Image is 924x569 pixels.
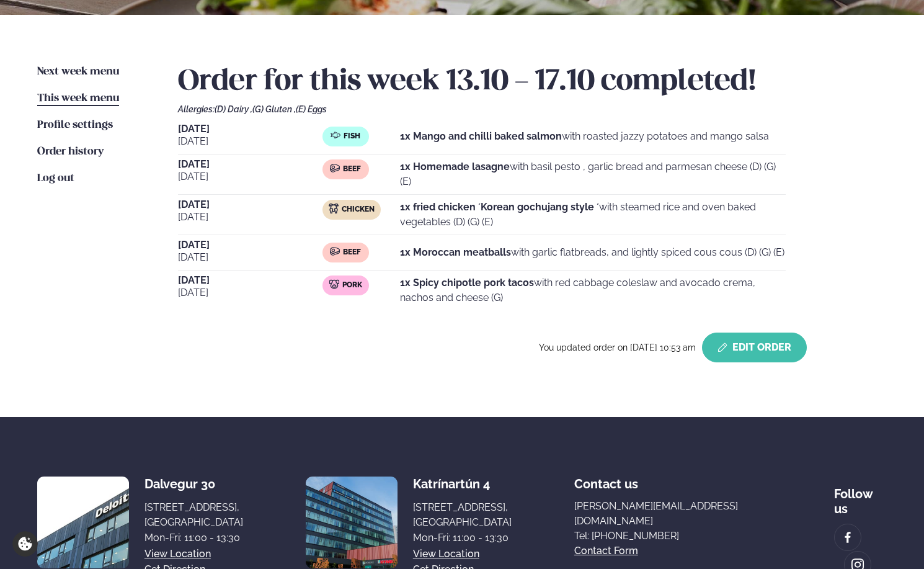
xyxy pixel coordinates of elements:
span: [DATE] [178,210,322,225]
a: Log out [37,171,74,186]
a: This week menu [37,91,119,106]
span: [DATE] [178,200,322,210]
span: (G) Gluten , [252,104,296,114]
div: Mon-Fri: 11:00 - 13:30 [413,531,512,545]
a: Tel: [PHONE_NUMBER] [574,529,772,544]
div: Allergies: [178,104,887,114]
p: with basil pesto , garlic bread and parmesan cheese (D) (G) (E) [400,159,786,189]
a: Contact form [574,544,638,558]
img: fish.svg [331,130,340,140]
span: Log out [37,173,74,184]
a: View location [144,547,211,562]
img: image alt [306,477,398,568]
img: image alt [841,531,855,545]
p: with garlic flatbreads, and lightly spiced cous cous (D) (G) (E) [400,245,784,260]
span: [DATE] [178,276,322,285]
span: (D) Dairy , [215,104,252,114]
span: Beef [343,248,361,258]
span: Contact us [574,467,638,491]
span: [DATE] [178,169,322,184]
div: Mon-Fri: 11:00 - 13:30 [144,531,243,545]
img: beef.svg [330,163,340,173]
a: [PERSON_NAME][EMAIL_ADDRESS][DOMAIN_NAME] [574,499,772,529]
span: [DATE] [178,124,322,134]
div: Katrínartún 4 [413,477,512,491]
strong: 1x Moroccan meatballs [400,246,511,258]
span: Pork [342,280,362,290]
span: This week menu [37,93,119,104]
img: beef.svg [330,246,340,256]
img: chicken.svg [329,204,339,213]
span: Fish [344,132,360,141]
span: Next week menu [37,66,119,77]
strong: 1x Spicy chipotle pork tacos [400,277,534,289]
span: [DATE] [178,134,322,149]
a: View location [413,547,479,562]
span: [DATE] [178,285,322,300]
span: Order history [37,146,104,157]
span: You updated order on [DATE] 10:53 am [539,343,697,352]
img: pork.svg [329,279,339,289]
span: Chicken [342,205,375,215]
a: Order history [37,145,104,159]
img: image alt [37,477,129,568]
a: Cookie settings [12,531,38,557]
a: Profile settings [37,118,113,133]
div: [STREET_ADDRESS], [GEOGRAPHIC_DATA] [413,500,512,530]
p: with red cabbage coleslaw and avocado crema, nachos and cheese (G) [400,276,786,305]
strong: 1x Mango and chilli baked salmon [400,130,562,142]
a: image alt [835,524,861,550]
span: Profile settings [37,120,113,130]
strong: 1x Homemade lasagne [400,161,510,172]
p: with roasted jazzy potatoes and mango salsa [400,129,769,144]
button: Edit Order [702,333,807,362]
div: Dalvegur 30 [144,477,243,491]
span: [DATE] [178,159,322,169]
span: Beef [343,164,361,174]
span: [DATE] [178,250,322,265]
div: Follow us [834,477,887,516]
h2: Order for this week 13.10 - 17.10 completed! [178,65,887,99]
span: (E) Eggs [296,104,327,114]
a: Next week menu [37,65,119,79]
span: [DATE] [178,240,322,250]
div: [STREET_ADDRESS], [GEOGRAPHIC_DATA] [144,500,243,530]
strong: 1x fried chicken ´Korean gochujang style ´ [400,201,599,213]
p: with steamed rice and oven baked vegetables (D) (G) (E) [400,200,786,230]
